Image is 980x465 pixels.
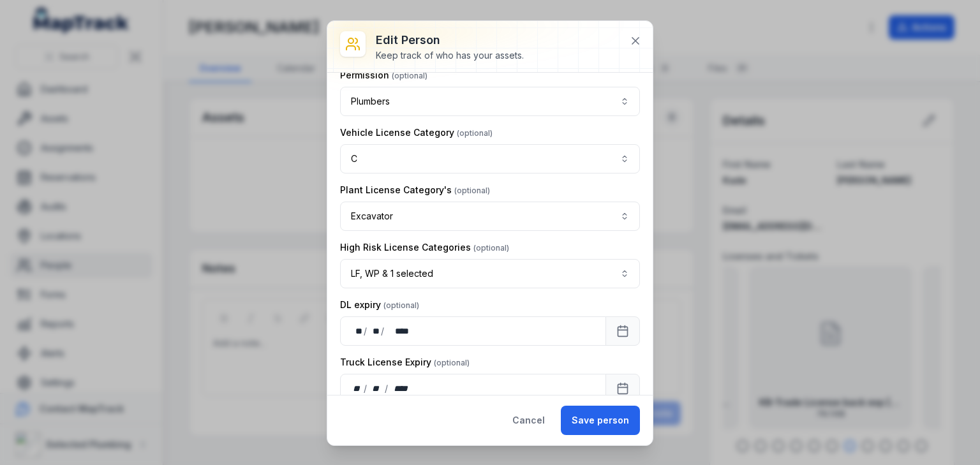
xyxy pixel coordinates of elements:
[340,126,493,139] label: Vehicle License Category
[385,325,410,337] div: year,
[340,259,640,288] button: LF, WP & 1 selected
[340,87,640,116] button: Plumbers
[340,184,490,196] label: Plant License Category's
[368,382,385,395] div: month,
[351,382,364,395] div: day,
[385,382,389,395] div: /
[376,49,524,62] div: Keep track of who has your assets.
[501,406,556,435] button: Cancel
[364,325,368,337] div: /
[376,31,524,49] h3: Edit person
[340,299,419,311] label: DL expiry
[561,406,640,435] button: Save person
[340,241,509,254] label: High Risk License Categories
[340,144,640,173] button: C
[351,325,364,337] div: day,
[605,374,640,403] button: Calendar
[340,69,427,82] label: Permission
[389,382,413,395] div: year,
[340,356,470,369] label: Truck License Expiry
[381,325,385,337] div: /
[364,382,368,395] div: /
[605,316,640,346] button: Calendar
[340,202,640,231] button: Excavator
[368,325,381,337] div: month,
